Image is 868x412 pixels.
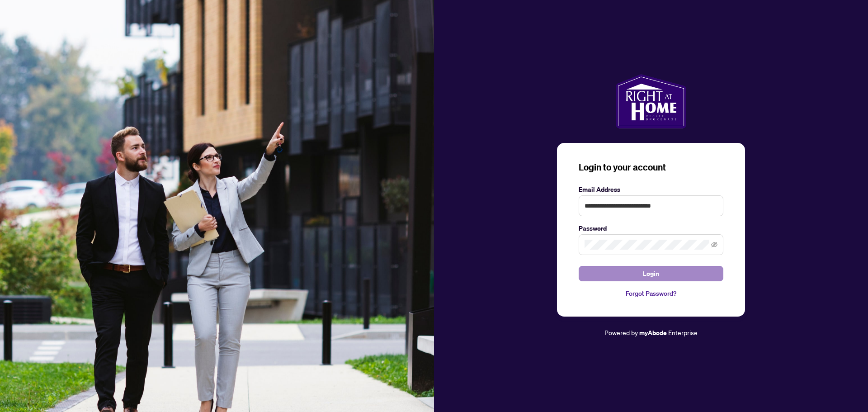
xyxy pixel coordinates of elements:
[604,328,638,336] span: Powered by
[668,328,698,336] span: Enterprise
[579,266,723,281] button: Login
[643,266,659,281] span: Login
[639,328,667,338] a: myAbode
[616,74,686,128] img: ma-logo
[579,223,723,233] label: Password
[579,185,723,194] label: Email Address
[579,289,723,298] a: Forgot Password?
[711,242,717,248] span: eye-invisible
[579,161,723,174] h3: Login to your account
